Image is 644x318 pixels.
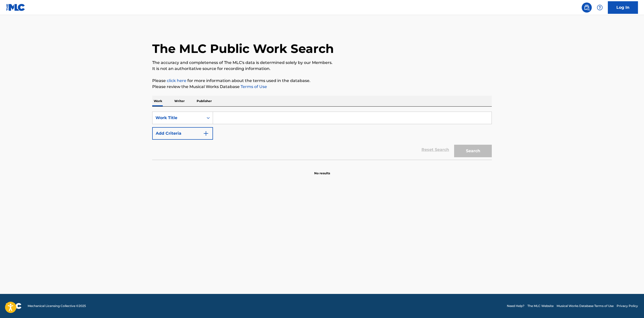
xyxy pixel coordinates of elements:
[240,84,267,89] a: Terms of Use
[152,127,213,140] button: Add Criteria
[152,84,492,90] p: Please review the Musical Works Database
[314,165,330,176] p: No results
[619,294,644,318] iframe: Chat Widget
[6,4,25,11] img: MLC Logo
[152,41,334,56] h1: The MLC Public Work Search
[28,304,86,308] span: Mechanical Licensing Collective © 2025
[152,60,492,66] p: The accuracy and completeness of The MLC's data is determined solely by our Members.
[203,130,209,136] img: 9d2ae6d4665cec9f34b9.svg
[155,115,201,121] div: Work Title
[167,78,186,83] a: click here
[557,304,614,308] a: Musical Works Database Terms of Use
[608,1,638,14] a: Log In
[173,96,186,106] p: Writer
[152,112,492,160] form: Search Form
[582,3,592,13] a: Public Search
[597,5,603,11] img: help
[527,304,554,308] a: The MLC Website
[152,78,492,84] p: Please for more information about the terms used in the database.
[195,96,213,106] p: Publisher
[152,96,164,106] p: Work
[6,303,22,309] img: logo
[507,304,524,308] a: Need Help?
[152,66,492,72] p: It is not an authoritative source for recording information.
[584,5,590,11] img: search
[617,304,638,308] a: Privacy Policy
[595,3,605,13] div: Help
